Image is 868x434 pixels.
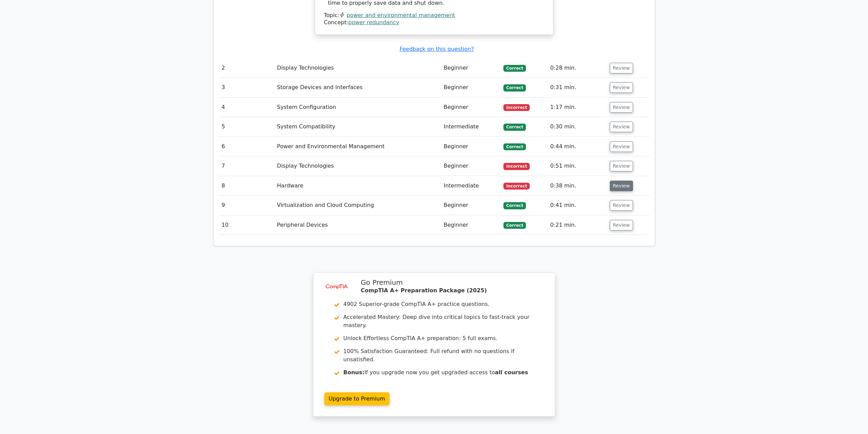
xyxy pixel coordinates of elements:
[219,98,275,117] td: 4
[610,181,633,191] button: Review
[219,215,275,235] td: 10
[441,58,501,78] td: Beginner
[547,156,607,176] td: 0:51 min.
[441,78,501,97] td: Beginner
[547,117,607,137] td: 0:30 min.
[219,117,275,137] td: 5
[547,58,607,78] td: 0:28 min.
[503,222,526,229] span: Correct
[610,220,633,230] button: Review
[610,82,633,93] button: Review
[274,196,441,215] td: Virtualization and Cloud Computing
[503,124,526,130] span: Correct
[610,63,633,73] button: Review
[503,104,530,111] span: Incorrect
[219,137,275,156] td: 6
[324,19,544,26] div: Concept:
[441,156,501,176] td: Beginner
[610,200,633,211] button: Review
[610,102,633,113] button: Review
[610,122,633,132] button: Review
[547,196,607,215] td: 0:41 min.
[503,163,530,170] span: Incorrect
[547,137,607,156] td: 0:44 min.
[348,19,399,26] a: power redundancy
[274,117,441,137] td: System Compatibility
[441,176,501,196] td: Intermediate
[547,98,607,117] td: 1:17 min.
[503,65,526,72] span: Correct
[610,161,633,171] button: Review
[503,143,526,150] span: Correct
[274,98,441,117] td: System Configuration
[274,215,441,235] td: Peripheral Devices
[347,12,455,18] a: power and environmental management
[441,98,501,117] td: Beginner
[274,78,441,97] td: Storage Devices and Interfaces
[219,196,275,215] td: 9
[219,78,275,97] td: 3
[274,156,441,176] td: Display Technologies
[503,84,526,91] span: Correct
[441,215,501,235] td: Beginner
[324,12,544,19] div: Topic:
[219,156,275,176] td: 7
[274,58,441,78] td: Display Technologies
[324,392,390,405] a: Upgrade to Premium
[441,196,501,215] td: Beginner
[219,176,275,196] td: 8
[547,215,607,235] td: 0:21 min.
[399,46,474,52] a: Feedback on this question?
[274,137,441,156] td: Power and Environmental Management
[503,183,530,190] span: Incorrect
[547,176,607,196] td: 0:38 min.
[441,117,501,137] td: Intermediate
[503,202,526,209] span: Correct
[274,176,441,196] td: Hardware
[547,78,607,97] td: 0:31 min.
[441,137,501,156] td: Beginner
[219,58,275,78] td: 2
[610,141,633,152] button: Review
